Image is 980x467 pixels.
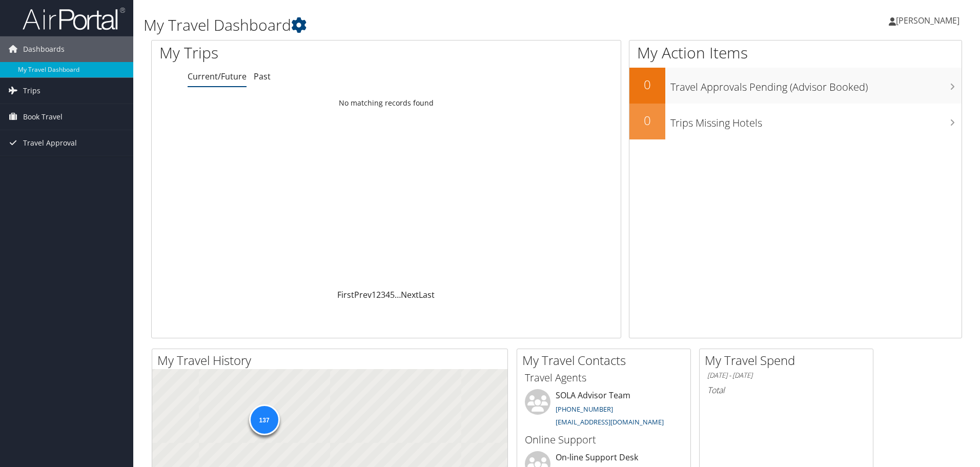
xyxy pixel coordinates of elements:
[419,289,435,300] a: Last
[157,352,507,369] h2: My Travel History
[525,433,683,447] h3: Online Support
[159,42,418,64] h1: My Trips
[390,289,395,300] a: 5
[376,289,381,300] a: 2
[381,289,385,300] a: 3
[23,7,125,31] img: airportal-logo.png
[629,68,962,104] a: 0Travel Approvals Pending (Advisor Booked)
[889,5,970,36] a: [PERSON_NAME]
[337,289,354,300] a: First
[707,384,865,396] h6: Total
[254,71,271,82] a: Past
[23,104,63,130] span: Book Travel
[629,76,665,93] h2: 0
[670,111,962,130] h3: Trips Missing Hotels
[629,104,962,139] a: 0Trips Missing Hotels
[556,404,613,414] a: [PHONE_NUMBER]
[520,389,688,431] li: SOLA Advisor Team
[705,352,873,369] h2: My Travel Spend
[188,71,247,82] a: Current/Future
[23,36,65,62] span: Dashboards
[23,130,77,156] span: Travel Approval
[385,289,390,300] a: 4
[401,289,419,300] a: Next
[23,78,40,104] span: Trips
[670,75,962,94] h3: Travel Approvals Pending (Advisor Booked)
[556,417,664,427] a: [EMAIL_ADDRESS][DOMAIN_NAME]
[525,371,683,385] h3: Travel Agents
[896,15,959,26] span: [PERSON_NAME]
[629,112,665,129] h2: 0
[522,352,690,369] h2: My Travel Contacts
[629,42,962,64] h1: My Action Items
[249,404,279,435] div: 137
[144,14,695,36] h1: My Travel Dashboard
[707,371,865,380] h6: [DATE] - [DATE]
[372,289,376,300] a: 1
[395,289,401,300] span: …
[152,94,621,112] td: No matching records found
[354,289,372,300] a: Prev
